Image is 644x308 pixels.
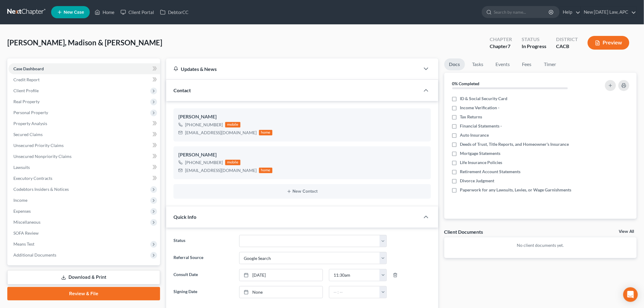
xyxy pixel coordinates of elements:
span: New Case [64,10,84,15]
span: Executory Contracts [13,176,52,181]
label: Referral Source [170,252,236,264]
span: ID & Social Security Card [460,96,508,102]
div: [PERSON_NAME] [178,113,426,121]
span: Deeds of Trust, Title Reports, and Homeowner's Insurance [460,141,569,147]
a: Credit Report [9,74,160,85]
span: Property Analysis [13,121,47,126]
a: None [240,286,323,298]
div: [EMAIL_ADDRESS][DOMAIN_NAME] [185,167,257,173]
span: Contact [173,87,191,93]
span: Expenses [13,208,31,214]
span: Divorce Judgment [460,178,495,184]
div: [PHONE_NUMBER] [185,122,223,128]
a: Unsecured Nonpriority Claims [9,151,160,162]
span: Income [13,198,27,203]
a: Help [560,7,580,18]
a: Case Dashboard [9,63,160,74]
span: Mortgage Statements [460,150,501,156]
span: Credit Report [13,77,40,82]
a: Events [491,58,515,70]
p: No client documents yet. [449,242,632,248]
span: Tax Returns [460,114,482,120]
div: home [259,168,272,173]
a: DebtorCC [157,7,191,18]
div: [EMAIL_ADDRESS][DOMAIN_NAME] [185,130,257,136]
span: [PERSON_NAME], Madison & [PERSON_NAME] [7,38,162,47]
div: Chapter [490,36,512,43]
div: [PERSON_NAME] [178,151,426,159]
span: Client Profile [13,88,39,93]
span: Lawsuits [13,165,30,170]
span: Case Dashboard [13,66,44,71]
span: Miscellaneous [13,219,40,225]
a: Fees [517,58,537,70]
span: SOFA Review [13,230,39,236]
span: Life Insurance Policies [460,159,502,166]
a: Executory Contracts [9,173,160,184]
div: [PHONE_NUMBER] [185,159,223,166]
label: Status [170,235,236,247]
span: Additional Documents [13,252,56,257]
button: Preview [588,36,629,50]
span: Means Test [13,241,34,247]
strong: 0% Completed [452,81,480,86]
a: Secured Claims [9,129,160,140]
a: Home [92,7,117,18]
span: Financial Statements - [460,123,502,129]
div: mobile [225,160,240,165]
span: 7 [508,43,510,49]
span: Auto Insurance [460,132,489,138]
span: Unsecured Priority Claims [13,143,64,148]
div: home [259,130,272,135]
div: Client Documents [444,229,483,235]
a: Download & Print [7,270,160,285]
div: Chapter [490,43,512,50]
a: Timer [539,58,561,70]
div: Open Intercom Messenger [623,287,638,302]
span: Secured Claims [13,132,43,137]
a: Lawsuits [9,162,160,173]
a: SOFA Review [9,228,160,239]
a: Property Analysis [9,118,160,129]
button: New Contact [178,189,426,194]
span: Unsecured Nonpriority Claims [13,154,72,159]
a: [DATE] [240,269,323,281]
span: Real Property [13,99,40,104]
a: View All [619,229,634,234]
div: Updates & News [173,66,413,72]
input: -- : -- [329,286,380,298]
a: New [DATE] Law, APC [581,7,636,18]
div: mobile [225,122,240,128]
span: Quick Info [173,214,196,220]
div: District [556,36,578,43]
span: Paperwork for any Lawsuits, Levies, or Wage Garnishments [460,187,572,193]
a: Client Portal [117,7,157,18]
div: Status [522,36,546,43]
span: Personal Property [13,110,48,115]
span: Income Verification - [460,105,500,111]
a: Tasks [467,58,488,70]
label: Consult Date [170,269,236,281]
a: Review & File [7,287,160,300]
input: Search by name... [494,6,550,18]
a: Unsecured Priority Claims [9,140,160,151]
input: -- : -- [329,269,380,281]
span: Retirement Account Statements [460,169,521,175]
a: Docs [444,58,465,70]
span: Codebtors Insiders & Notices [13,187,69,192]
div: In Progress [522,43,546,50]
div: CACB [556,43,578,50]
label: Signing Date [170,286,236,298]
